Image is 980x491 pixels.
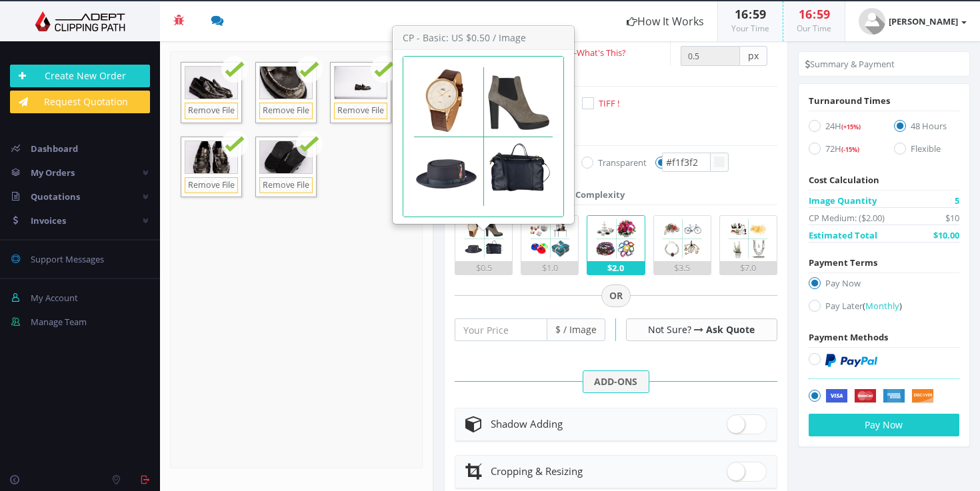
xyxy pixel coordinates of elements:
[799,6,812,22] span: 16
[593,216,639,261] img: 3.png
[894,142,959,160] label: Flexible
[31,292,78,304] span: My Account
[825,389,934,404] img: Securely by Stripe
[31,253,104,265] span: Support Messages
[841,145,859,154] span: (-15%)
[817,6,830,22] span: 59
[809,95,890,107] span: Turnaround Times
[859,8,885,35] img: user_default.jpg
[659,216,705,261] img: 4.png
[455,261,512,274] div: $0.5
[748,6,753,22] span: :
[933,229,959,242] span: $10.00
[547,318,605,341] span: $ / Image
[654,261,711,274] div: $3.5
[731,23,769,34] small: Your Time
[809,211,885,225] span: CP Medium: ($2.00)
[10,65,150,87] a: Create New Order
[185,103,238,119] a: Remove File
[461,216,507,261] img: 1.png
[812,6,817,22] span: :
[720,261,777,274] div: $7.0
[613,1,717,41] a: How It Works
[587,261,644,274] div: $2.0
[599,97,619,109] span: TIFF !
[841,120,861,132] a: (+15%)
[31,215,66,227] span: Invoices
[945,211,959,225] span: $10
[581,156,647,169] label: Transparent
[809,299,959,317] label: Pay Later
[809,229,877,242] span: Estimated Total
[583,370,649,393] span: ADD-ONS
[740,46,767,66] span: px
[725,216,771,261] img: 5.png
[735,6,748,22] span: 16
[491,464,583,478] span: Cropping & Resizing
[655,156,693,169] label: Color
[259,103,313,119] a: Remove File
[31,191,80,203] span: Quotations
[403,57,563,217] img: 1.png
[805,57,895,71] li: Summary & Payment
[31,167,75,179] span: My Orders
[809,331,888,343] span: Payment Methods
[809,119,874,137] label: 24H
[31,143,78,155] span: Dashboard
[809,276,959,294] label: Pay Now
[455,318,547,341] input: Your Price
[10,11,150,31] img: Adept Graphics
[185,177,238,194] a: Remove File
[809,142,874,160] label: 72H
[753,6,766,22] span: 59
[334,103,387,119] a: Remove File
[809,174,879,186] span: Cost Calculation
[521,261,578,274] div: $1.0
[889,15,958,27] strong: [PERSON_NAME]
[845,1,980,41] a: [PERSON_NAME]
[841,123,861,131] span: (+15%)
[809,414,959,436] button: Pay Now
[491,417,563,430] span: Shadow Adding
[31,316,87,328] span: Manage Team
[706,323,755,336] a: Ask Quote
[809,194,877,207] span: Image Quantity
[825,354,877,367] img: PayPal
[863,300,902,312] a: (Monthly)
[894,119,959,137] label: 48 Hours
[841,143,859,155] a: (-15%)
[577,47,626,59] a: What's This?
[865,300,899,312] span: Monthly
[601,284,631,307] span: OR
[259,177,313,194] a: Remove File
[648,323,691,336] span: Not Sure?
[527,216,573,261] img: 2.png
[10,91,150,113] a: Request Quotation
[797,23,831,34] small: Our Time
[393,27,573,50] h3: CP - Basic: US $0.50 / Image
[809,256,877,268] span: Payment Terms
[955,194,959,207] span: 5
